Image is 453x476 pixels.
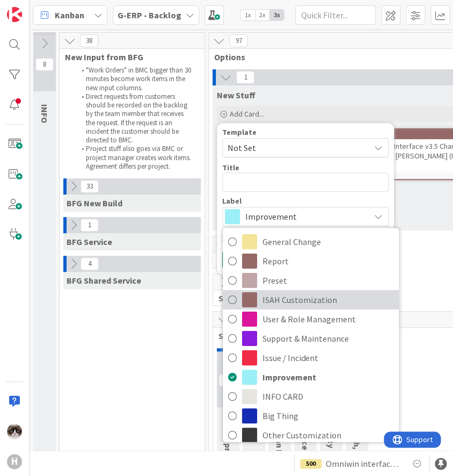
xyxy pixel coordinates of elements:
[262,388,393,405] span: INFO CARD
[295,5,376,25] input: Quick Filter...
[223,271,399,290] a: Preset
[67,198,122,208] span: BFG New Build
[67,275,141,286] span: BFG Shared Service
[223,348,399,367] a: Issue / Incident
[223,329,399,348] a: Support & Maintenance
[262,350,393,366] span: Issue / Incident
[223,309,399,329] a: User & Role Management
[23,2,49,15] span: Support
[7,7,22,22] img: Visit kanbanzone.com
[219,374,237,387] span: 24
[326,457,402,470] span: Omniwin interface HCN Test
[76,66,192,92] li: "Work Orders" in BMC bigger than 30 minutes become work items in the new input columns.
[262,311,393,327] span: User & Role Management
[39,104,50,123] span: INFO
[76,92,192,145] li: Direct requests from customers should be recorded on the backlog by the team member that receives...
[262,234,393,250] span: General Change
[76,145,192,171] li: Project stuff also goes via BMC or project manager creates work items. Agreement differs per proj...
[262,369,393,385] span: Improvement
[7,424,22,439] img: Kv
[223,251,399,271] a: Report
[223,367,399,387] a: Improvement
[230,109,264,119] span: Add Card...
[222,128,257,136] span: Template
[262,330,393,347] span: Support & Maintenance
[55,9,84,21] span: Kanban
[262,272,393,289] span: Preset
[81,219,99,232] span: 1
[228,141,362,155] span: Not Set
[223,387,399,406] a: INFO CARD
[262,427,393,443] span: Other Customization
[245,209,364,224] span: Improvement
[81,257,99,270] span: 4
[223,290,399,309] a: ISAH Customization
[262,253,393,269] span: Report
[236,71,254,84] span: 1
[65,52,191,62] span: New Input from BFG
[255,10,269,20] span: 2x
[229,34,247,47] span: 97
[223,406,399,425] a: Big Thing
[67,236,112,247] span: BFG Service
[222,163,239,172] label: Title
[81,180,99,193] span: 33
[262,408,393,424] span: Big Thing
[218,293,336,304] span: Services
[223,425,399,445] a: Other Customization
[269,10,284,20] span: 3x
[300,459,322,468] div: 500
[7,454,22,469] div: H
[240,10,255,20] span: 1x
[262,292,393,308] span: ISAH Customization
[35,58,54,71] span: 8
[118,10,181,20] b: G-ERP - Backlog
[217,90,255,100] span: New Stuff
[80,34,98,47] span: 38
[222,197,242,205] span: Label
[223,232,399,251] a: General Change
